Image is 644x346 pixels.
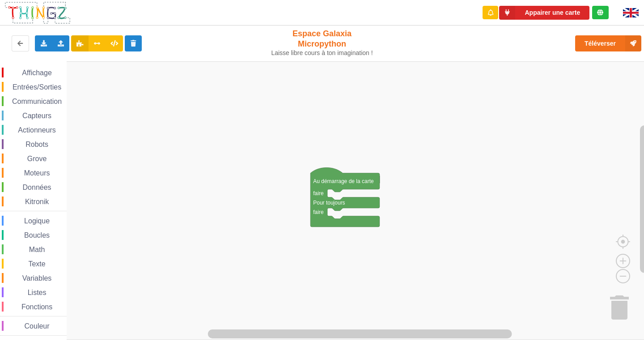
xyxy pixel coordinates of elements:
button: Téléverser [575,35,641,51]
span: Variables [21,274,53,282]
span: Texte [27,260,47,268]
div: Espace Galaxia Micropython [267,29,377,57]
button: Appairer une carte [499,6,589,20]
div: Tu es connecté au serveur de création de Thingz [592,6,609,19]
span: Logique [23,217,51,225]
text: Au démarrage de la carte [313,178,374,184]
text: faire [313,209,324,215]
span: Boucles [23,231,51,239]
span: Communication [11,98,63,105]
span: Kitronik [24,198,50,205]
span: Actionneurs [17,126,57,134]
span: Math [28,246,47,253]
text: Pour toujours [313,200,345,206]
span: Fonctions [20,303,54,311]
text: faire [313,190,324,196]
span: Listes [26,289,48,296]
span: Capteurs [21,112,53,120]
span: Entrées/Sorties [11,83,63,91]
span: Couleur [23,322,51,330]
div: Laisse libre cours à ton imagination ! [267,49,377,57]
img: thingz_logo.png [4,1,71,25]
span: Moteurs [23,169,51,177]
span: Robots [24,141,50,148]
img: gb.png [623,8,639,17]
span: Données [21,184,53,191]
span: Affichage [21,69,53,77]
span: Grove [26,155,48,162]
